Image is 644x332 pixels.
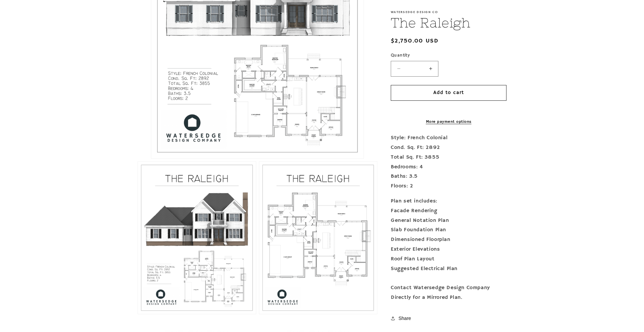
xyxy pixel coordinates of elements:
div: Facade Rendering [391,206,506,216]
div: General Notation Plan [391,216,506,226]
button: Add to cart [391,85,506,101]
h1: The Raleigh [391,14,506,31]
div: Exterior Elevations [391,245,506,254]
div: Roof Plan Layout [391,254,506,264]
span: $2,750.00 USD [391,36,438,46]
div: Dimensioned Floorplan [391,235,506,245]
p: Watersedge Design Co [391,10,506,14]
div: Suggested Electrical Plan [391,264,506,274]
p: Style: French Colonial Cond. Sq. Ft: 2892 Total Sq. Ft: 3855 Bedrooms: 4 Baths: 3.5 Floors: 2 [391,133,506,191]
label: Quantity [391,52,506,59]
div: Plan set includes: [391,196,506,206]
button: Share [391,311,413,326]
div: Contact Watersedge Design Company Directly for a Mirrored Plan. [391,283,506,303]
a: More payment options [391,119,506,125]
div: Slab Foundation Plan [391,225,506,235]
